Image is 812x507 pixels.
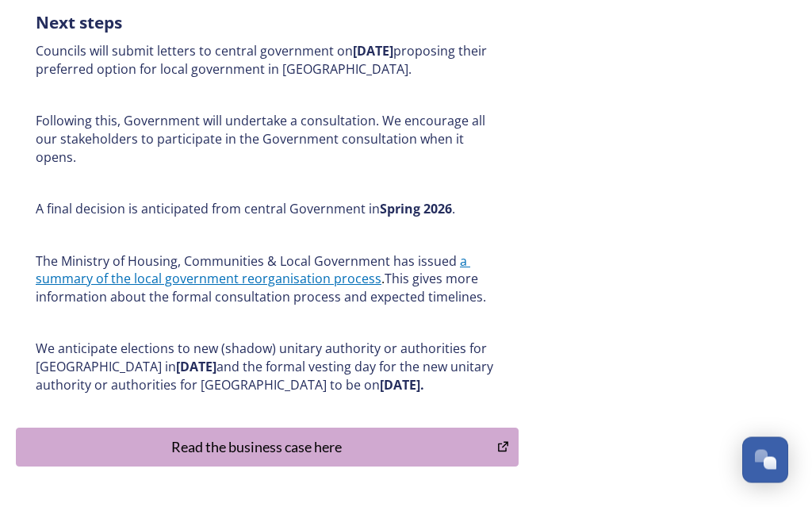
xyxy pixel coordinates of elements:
button: Open Chat [742,437,788,483]
p: We anticipate elections to new (shadow) unitary authority or authorities for [GEOGRAPHIC_DATA] in... [36,340,499,394]
a: a summary of the local government reorganisation process [36,253,470,289]
p: The Ministry of Housing, Communities & Local Government has issued This gives more information ab... [36,253,499,307]
span: . [381,271,385,288]
p: A final decision is anticipated from central Government in . [36,201,499,219]
p: Councils will submit letters to central government on proposing their preferred option for local ... [36,43,499,79]
p: Following this, Government will undertake a consultation. We encourage all our stakeholders to pa... [36,113,499,167]
div: Read the business case here [25,437,488,459]
strong: [DATE] [353,43,393,60]
strong: Next steps [36,12,122,34]
button: Read the business case here [16,428,519,467]
strong: [DATE] [176,359,216,376]
strong: Spring 2026 [380,201,452,218]
strong: [DATE]. [380,377,424,394]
